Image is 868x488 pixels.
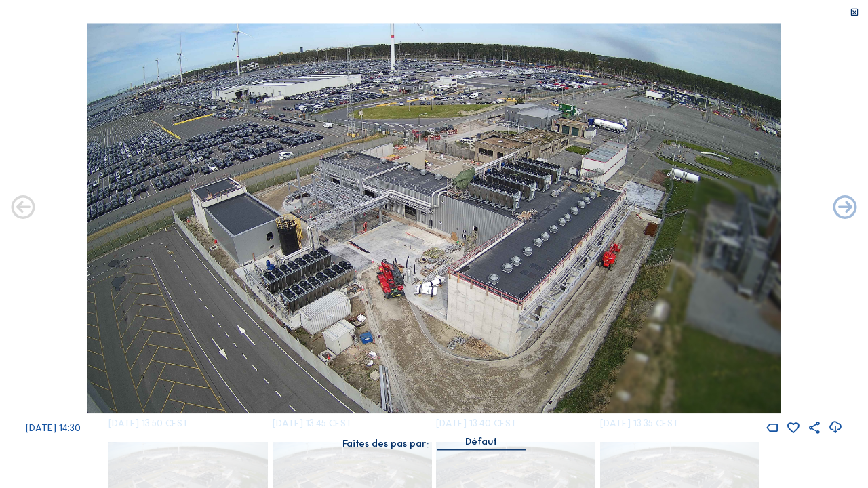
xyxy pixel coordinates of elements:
[9,194,37,222] i: Forward
[465,436,497,448] div: Défaut
[437,436,526,450] div: Défaut
[87,23,781,413] img: Image
[342,439,429,449] div: Faites des pas par:
[831,194,859,222] i: Back
[26,422,81,434] span: [DATE] 14:30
